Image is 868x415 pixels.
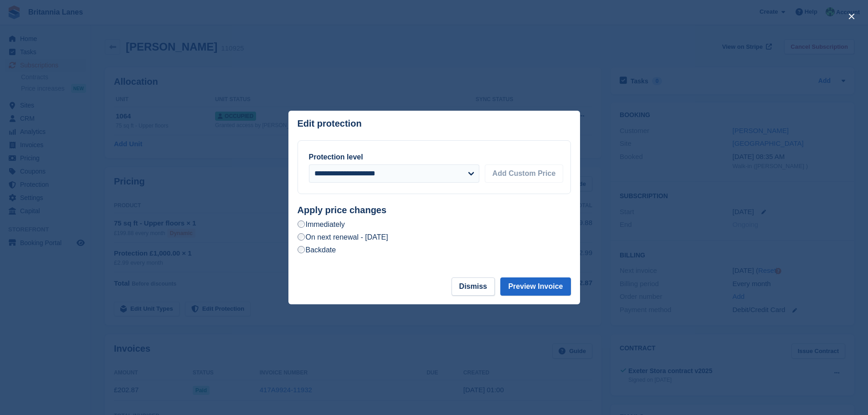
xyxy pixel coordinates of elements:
button: Add Custom Price [485,164,564,183]
button: close [844,9,859,24]
label: Protection level [309,153,363,161]
input: On next renewal - [DATE] [298,233,305,241]
label: Backdate [298,245,336,255]
button: Dismiss [452,277,495,296]
input: Backdate [298,246,305,253]
input: Immediately [298,220,305,228]
p: Edit protection [298,118,362,129]
button: Preview Invoice [500,277,570,296]
label: Immediately [298,220,345,229]
label: On next renewal - [DATE] [298,232,388,242]
strong: Apply price changes [298,205,387,215]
